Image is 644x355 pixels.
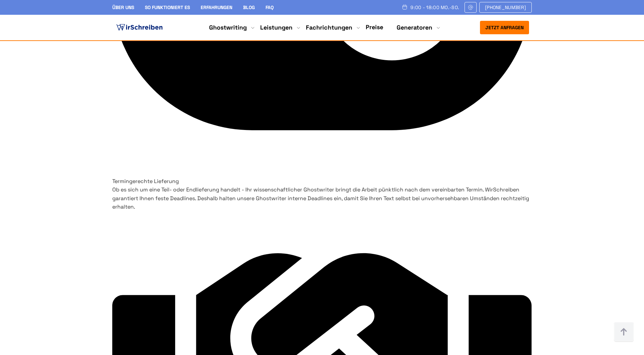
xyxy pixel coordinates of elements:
a: Leistungen [260,24,292,32]
a: Generatoren [397,24,432,32]
a: Fachrichtungen [306,24,352,32]
img: Schedule [402,4,408,10]
a: Über uns [112,4,134,10]
a: Erfahrungen [201,4,232,10]
span: [PHONE_NUMBER] [485,5,526,10]
a: Ghostwriting [209,24,247,32]
button: Jetzt anfragen [480,21,529,34]
img: button top [614,322,634,342]
a: Blog [243,4,255,10]
p: Ob es sich um eine Teil- oder Endlieferung handelt - Ihr wissenschaftlicher Ghostwriter bringt di... [112,185,532,211]
a: [PHONE_NUMBER] [479,2,532,13]
a: So funktioniert es [145,4,190,10]
img: logo ghostwriter-österreich [115,23,164,33]
h3: Termingerechte Lieferung [112,177,532,186]
a: Preise [366,23,383,31]
span: 9:00 - 18:00 Mo.-So. [410,5,459,10]
a: FAQ [266,4,274,10]
img: Email [468,5,474,10]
